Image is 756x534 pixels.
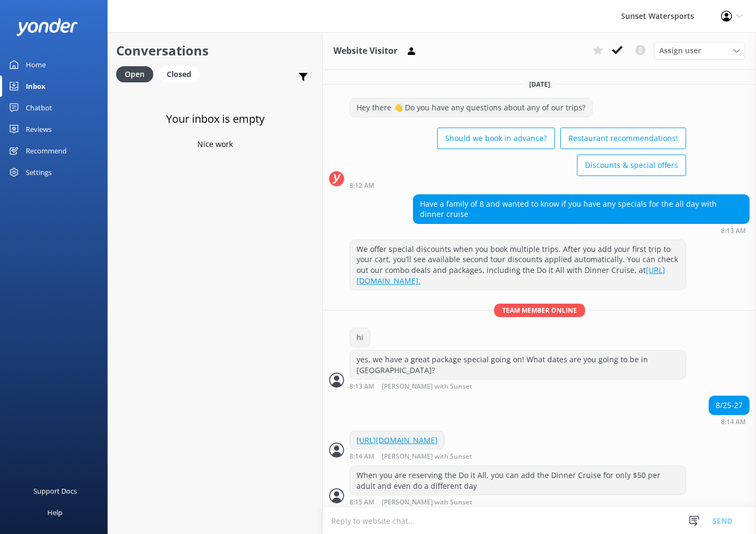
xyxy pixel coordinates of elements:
strong: 8:14 AM [350,453,374,460]
div: Aug 20 2025 07:13am (UTC -05:00) America/Cancun [413,227,750,234]
div: Closed [159,66,199,82]
div: Aug 20 2025 07:13am (UTC -05:00) America/Cancun [350,382,686,390]
h2: Conversations [116,40,314,61]
div: Home [26,54,46,75]
button: Discounts & special offers [577,154,686,176]
span: [PERSON_NAME] with Sunset [382,499,472,506]
div: When you are reserving the Do it All, you can add the Dinner Cruise for only $50 per adult and ev... [350,466,686,495]
div: Open [116,66,153,82]
span: Team member online [494,304,585,317]
button: Restaurant recommendations! [560,128,686,149]
div: Aug 20 2025 07:14am (UTC -05:00) America/Cancun [709,418,750,425]
a: [URL][DOMAIN_NAME] [356,435,438,445]
div: Aug 20 2025 07:12am (UTC -05:00) America/Cancun [350,181,686,189]
div: Assign User [654,42,745,59]
div: Have a family of 8 and wanted to know if you have any specials for the all day with dinner cruise [413,195,749,223]
p: Nice work [197,138,233,150]
span: Assign user [659,45,701,57]
div: Recommend [26,140,67,161]
h3: Website Visitor [333,44,397,58]
a: Closed [159,68,205,80]
h3: Your inbox is empty [166,110,265,128]
div: Aug 20 2025 07:15am (UTC -05:00) America/Cancun [350,498,686,506]
div: yes, we have a great package special going on! What dates are you going to be in [GEOGRAPHIC_DATA]? [350,350,686,379]
span: [PERSON_NAME] with Sunset [382,453,472,460]
div: Support Docs [33,480,77,502]
div: Settings [26,161,52,183]
span: [DATE] [523,80,557,89]
div: Help [47,502,62,523]
span: [PERSON_NAME] with Sunset [382,383,472,390]
div: Aug 20 2025 07:14am (UTC -05:00) America/Cancun [350,452,507,460]
div: Reviews [26,118,52,140]
div: hi [350,328,370,347]
div: Inbox [26,75,46,97]
div: 8/25-27 [709,396,749,414]
strong: 8:13 AM [721,228,746,234]
strong: 8:12 AM [350,182,374,189]
strong: 8:14 AM [721,419,746,425]
img: yonder-white-logo.png [16,18,78,36]
a: [URL][DOMAIN_NAME]. [356,265,665,286]
strong: 8:15 AM [350,499,374,506]
div: Chatbot [26,97,52,118]
div: Hey there 👋 Do you have any questions about any of our trips? [350,99,592,117]
strong: 8:13 AM [350,383,374,390]
a: Open [116,68,159,80]
div: We offer special discounts when you book multiple trips. After you add your first trip to your ca... [350,240,686,290]
button: Should we book in advance? [437,128,555,149]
